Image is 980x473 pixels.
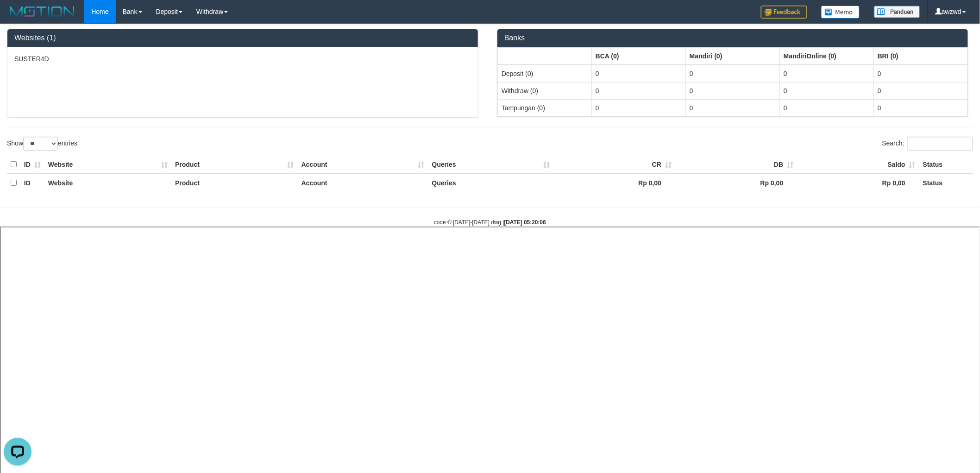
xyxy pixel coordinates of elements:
input: Search: [907,137,973,151]
th: Rp 0,00 [798,174,919,192]
td: 0 [874,99,968,116]
td: 0 [780,99,874,116]
td: 0 [780,82,874,99]
th: ID [20,156,44,174]
th: Group: activate to sort column ascending [498,47,592,65]
img: Feedback.jpg [761,6,807,19]
h3: Banks [504,34,961,42]
td: Tampungan (0) [498,99,592,116]
td: 0 [686,65,780,82]
small: code © [DATE]-[DATE] dwg | [434,219,546,226]
th: Saldo [798,156,919,174]
th: ID [20,174,44,192]
td: 0 [592,82,686,99]
th: Product [171,174,298,192]
strong: [DATE] 05:20:06 [504,219,546,226]
td: 0 [592,99,686,116]
td: 0 [874,65,968,82]
th: Status [919,156,973,174]
th: Rp 0,00 [675,174,797,192]
td: Deposit (0) [498,65,592,82]
td: 0 [592,65,686,82]
th: Account [298,174,428,192]
th: Group: activate to sort column ascending [780,47,874,65]
td: 0 [874,82,968,99]
th: Group: activate to sort column ascending [592,47,686,65]
td: 0 [780,65,874,82]
label: Search: [882,137,973,151]
img: Button%20Memo.svg [821,6,860,19]
img: panduan.png [874,6,920,18]
th: DB [675,156,797,174]
select: Showentries [23,137,58,151]
th: Product [171,156,298,174]
td: 0 [686,99,780,116]
th: Status [919,174,973,192]
img: MOTION_logo.png [7,5,77,19]
td: 0 [686,82,780,99]
p: SUSTER4D [14,54,471,63]
th: Website [44,156,171,174]
th: CR [553,156,675,174]
th: Website [44,174,171,192]
th: Rp 0,00 [553,174,675,192]
td: Withdraw (0) [498,82,592,99]
label: Show entries [7,137,77,151]
th: Account [298,156,428,174]
th: Group: activate to sort column ascending [686,47,780,65]
th: Queries [428,174,553,192]
button: Open LiveChat chat widget [4,4,31,32]
h3: Websites (1) [14,34,471,42]
th: Group: activate to sort column ascending [874,47,968,65]
th: Queries [428,156,553,174]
